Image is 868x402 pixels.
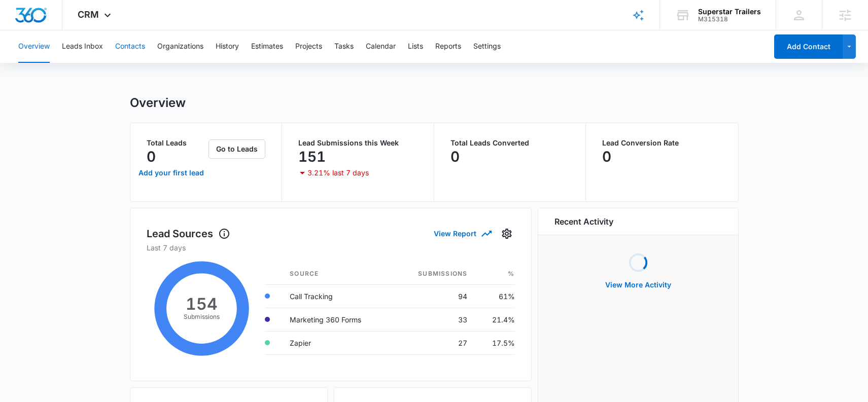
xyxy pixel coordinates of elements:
[62,30,103,63] button: Leads Inbox
[475,331,514,354] td: 17.5%
[450,149,460,165] p: 0
[408,30,423,63] button: Lists
[78,9,99,20] span: CRM
[774,34,843,59] button: Add Contact
[282,263,393,285] th: Source
[209,139,265,159] button: Go to Leads
[147,149,156,165] p: 0
[147,242,515,253] p: Last 7 days
[698,16,761,23] div: account id
[602,149,611,165] p: 0
[499,226,515,242] button: Settings
[554,215,613,228] h6: Recent Activity
[216,30,239,63] button: History
[147,226,230,241] h1: Lead Sources
[473,30,501,63] button: Settings
[18,30,50,63] button: Overview
[393,263,475,285] th: Submissions
[393,284,475,308] td: 94
[282,331,393,354] td: Zapier
[147,139,207,147] p: Total Leads
[334,30,354,63] button: Tasks
[434,225,491,242] button: View Report
[698,8,761,16] div: account name
[450,139,570,147] p: Total Leads Converted
[282,308,393,331] td: Marketing 360 Forms
[282,284,393,308] td: Call Tracking
[209,144,265,153] a: Go to Leads
[298,149,326,165] p: 151
[475,263,514,285] th: %
[251,30,283,63] button: Estimates
[475,308,514,331] td: 21.4%
[595,273,681,297] button: View More Activity
[393,331,475,354] td: 27
[307,169,369,176] p: 3.21% last 7 days
[295,30,322,63] button: Projects
[393,308,475,331] td: 33
[136,161,207,185] a: Add your first lead
[602,139,722,147] p: Lead Conversion Rate
[475,284,514,308] td: 61%
[115,30,145,63] button: Contacts
[157,30,203,63] button: Organizations
[366,30,396,63] button: Calendar
[130,95,186,111] h1: Overview
[435,30,461,63] button: Reports
[298,139,418,147] p: Lead Submissions this Week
